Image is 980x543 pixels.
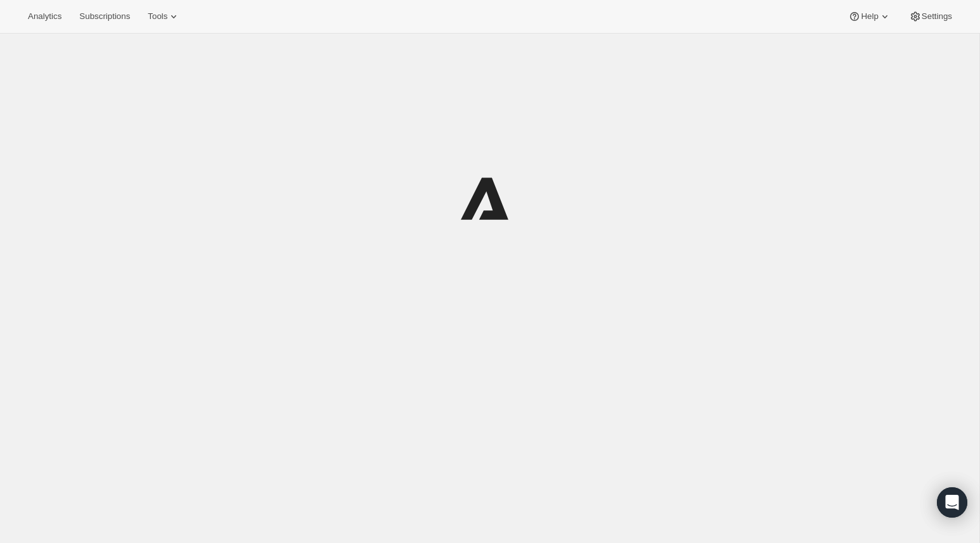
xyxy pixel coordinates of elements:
div: Open Intercom Messenger [937,487,967,518]
button: Settings [901,8,960,25]
span: Analytics [28,11,61,22]
button: Tools [140,8,188,25]
button: Analytics [20,8,69,25]
span: Help [861,11,878,22]
span: Tools [148,11,167,22]
span: Settings [922,11,952,22]
span: Subscriptions [79,11,130,22]
button: Subscriptions [72,8,138,25]
button: Help [841,8,898,25]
